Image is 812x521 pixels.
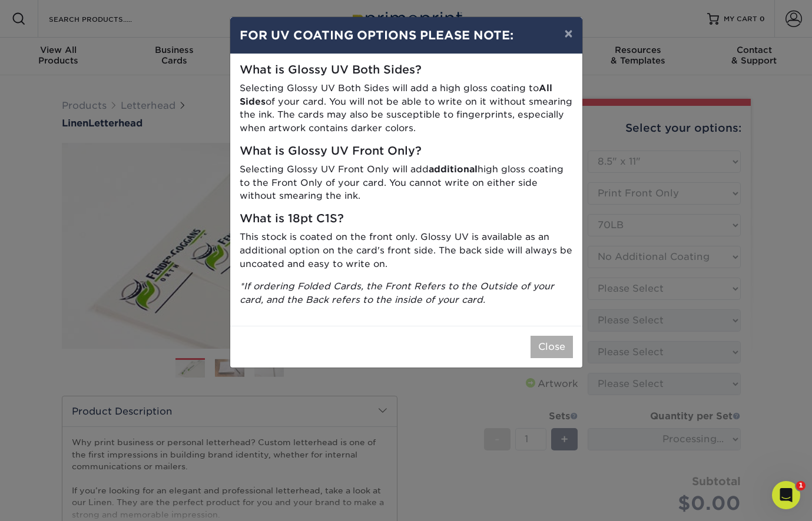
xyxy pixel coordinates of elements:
[772,481,800,509] iframe: Intercom live chat
[429,163,478,175] strong: additional
[240,145,573,158] h5: What is Glossy UV Front Only?
[240,82,573,135] p: Selecting Glossy UV Both Sides will add a high gloss coating to of your card. You will not be abl...
[240,64,573,77] h5: What is Glossy UV Both Sides?
[240,231,573,270] p: This stock is coated on the front only. Glossy UV is available as an additional option on the car...
[240,26,573,44] h4: FOR UV COATING OPTIONS PLEASE NOTE:
[796,481,806,490] span: 1
[240,163,573,203] p: Selecting Glossy UV Front Only will add high gloss coating to the Front Only of your card. You ca...
[240,212,573,226] h5: What is 18pt C1S?
[555,17,582,50] button: ×
[240,280,554,305] i: *If ordering Folded Cards, the Front Refers to the Outside of your card, and the Back refers to t...
[531,336,573,358] button: Close
[240,82,552,107] strong: All Sides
